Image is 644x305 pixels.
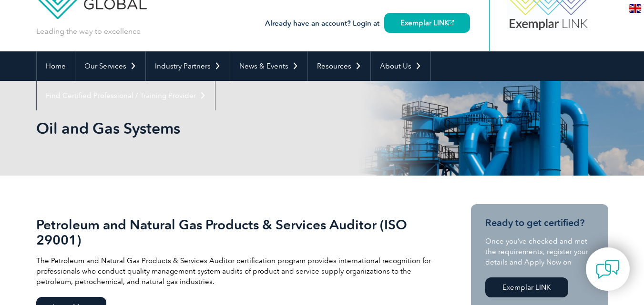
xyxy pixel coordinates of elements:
img: open_square.png [449,20,454,25]
h1: Oil and Gas Systems [36,119,402,138]
img: contact-chat.png [596,257,620,281]
p: The Petroleum and Natural Gas Products & Services Auditor certification program provides internat... [36,256,437,287]
a: Industry Partners [146,51,230,81]
a: Our Services [75,51,145,81]
a: Exemplar LINK [485,277,568,297]
p: Once you’ve checked and met the requirements, register your details and Apply Now on [485,236,594,267]
a: News & Events [230,51,307,81]
a: Exemplar LINK [384,13,470,33]
a: About Us [371,51,430,81]
h2: Petroleum and Natural Gas Products & Services Auditor (ISO 29001) [36,217,437,247]
a: Find Certified Professional / Training Provider [37,81,215,110]
h3: Already have an account? Login at [265,18,470,30]
a: Resources [308,51,370,81]
p: Leading the way to excellence [36,26,141,37]
a: Home [37,51,75,81]
img: en [629,4,641,13]
h3: Ready to get certified? [485,217,594,229]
